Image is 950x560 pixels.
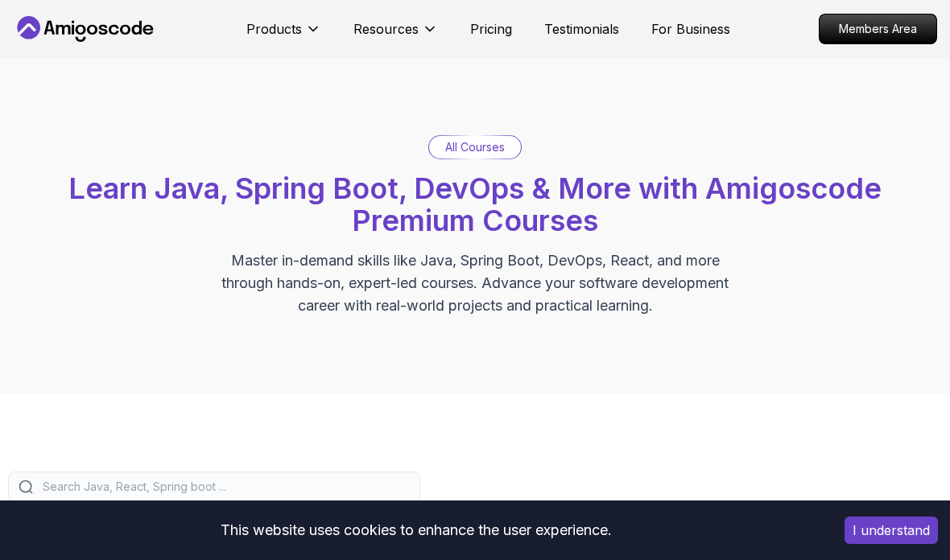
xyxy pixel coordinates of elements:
[204,249,746,317] p: Master in-demand skills like Java, Spring Boot, DevOps, React, and more through hands-on, expert-...
[445,139,505,155] p: All Courses
[819,14,937,44] a: Members Area
[39,479,410,495] input: Search Java, React, Spring boot ...
[246,19,302,39] p: Products
[353,19,419,39] p: Resources
[845,517,938,544] button: Accept cookies
[353,19,438,51] button: Resources
[544,19,619,39] a: Testimonials
[470,19,512,39] a: Pricing
[68,171,882,238] span: Learn Java, Spring Boot, DevOps & More with Amigoscode Premium Courses
[12,513,820,548] div: This website uses cookies to enhance the user experience.
[246,19,321,51] button: Products
[820,14,936,43] p: Members Area
[651,19,730,39] a: For Business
